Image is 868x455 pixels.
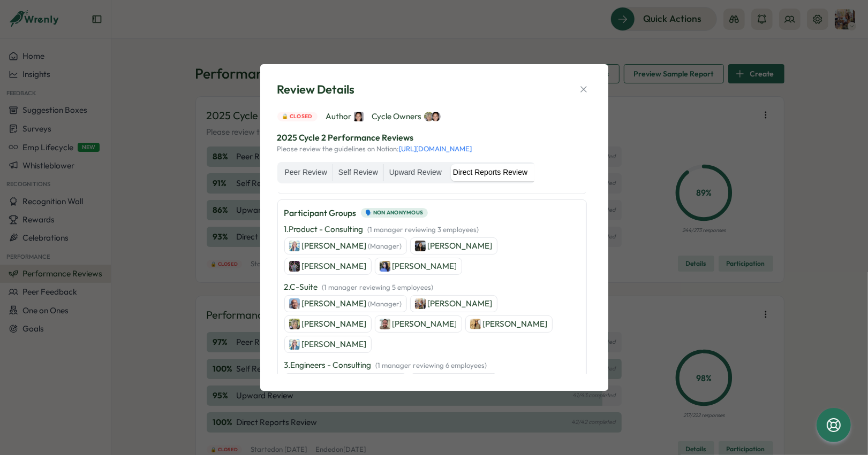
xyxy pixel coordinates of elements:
img: Lisa Warner [289,319,300,329]
a: Ashley Jessen[PERSON_NAME] [410,237,497,255]
p: [PERSON_NAME] [302,298,402,310]
span: ( 1 manager reviewing 5 employees ) [322,283,434,291]
img: Bonnie Goode [289,339,300,350]
img: Eric Lam [289,298,300,309]
img: Ashley Jessen [415,241,426,251]
a: Emily Edwards[PERSON_NAME] [375,258,462,275]
label: Direct Reports Review [448,164,533,181]
p: [PERSON_NAME] [302,338,367,350]
a: Deepika Ramachandran[PERSON_NAME] [284,258,372,275]
span: Cycle Owners [372,111,441,122]
img: Antonella Guidoccio [470,319,481,329]
img: Jesse James [380,319,390,329]
a: Isabel Shaw[PERSON_NAME] [410,295,497,312]
span: Review Details [277,81,355,98]
img: Lisa Warner [424,112,434,121]
a: Jesse James[PERSON_NAME] [375,315,462,333]
a: [URL][DOMAIN_NAME] [399,144,472,153]
img: Bonnie Goode [289,241,300,251]
a: Bonnie Goode[PERSON_NAME] (Manager) [284,237,407,255]
p: [PERSON_NAME] [428,298,493,310]
a: Lisa Warner[PERSON_NAME] [284,315,372,333]
p: 2 . C-Suite [284,281,434,293]
p: 2025 Cycle 2 Performance Reviews [277,131,591,144]
span: ( 1 manager reviewing 6 employees ) [376,361,487,369]
p: Participant Groups [284,206,357,220]
img: Isabel Shaw [415,298,426,309]
a: Antonella Guidoccio[PERSON_NAME] [465,315,553,333]
p: [PERSON_NAME] [302,318,367,330]
p: 3 . Engineers - Consulting [284,359,487,371]
img: Emily Edwards [380,261,390,272]
p: [PERSON_NAME] [393,260,457,272]
p: [PERSON_NAME] [302,260,367,272]
label: Upward Review [384,164,447,181]
p: [PERSON_NAME] [302,240,402,252]
p: [PERSON_NAME] [393,318,457,330]
p: 1 . Product - Consulting [284,223,479,235]
a: Adrien Young[PERSON_NAME] [410,373,497,390]
p: Please review the guidelines on Notion: [277,144,591,154]
span: Author [326,111,364,122]
a: Eric Lam[PERSON_NAME] (Manager) [284,295,407,312]
label: Self Review [333,164,383,181]
img: India Bastien [431,112,441,121]
label: Peer Review [280,164,333,181]
p: [PERSON_NAME] [428,240,493,252]
span: (Manager) [368,299,402,308]
a: Bonnie Goode[PERSON_NAME] [284,336,372,353]
span: 🗣️ Non Anonymous [366,209,424,217]
span: ( 1 manager reviewing 3 employees ) [368,225,479,234]
p: [PERSON_NAME] [483,318,548,330]
span: 🔒 Closed [282,112,313,121]
img: India Bastien [354,112,364,121]
a: Chad Brokaw[PERSON_NAME] (Manager) [284,373,407,390]
span: (Manager) [368,242,402,250]
img: Deepika Ramachandran [289,261,300,272]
